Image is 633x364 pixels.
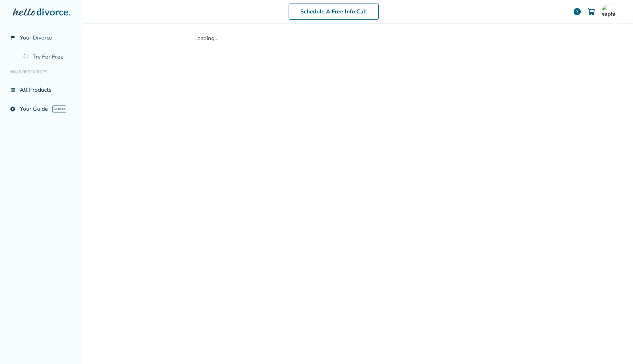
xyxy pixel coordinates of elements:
[10,87,16,93] span: view_list
[6,65,77,79] li: Your Resources
[20,34,52,42] span: Your Divorce
[6,82,77,98] a: view_listAll Products
[573,7,581,16] a: help
[52,105,66,113] span: AI beta
[10,35,16,41] span: flag_2
[289,4,379,20] a: Schedule A Free Info Call
[194,35,522,42] div: Loading...
[10,106,16,112] span: explore
[6,101,77,117] a: exploreYour GuideAI beta
[6,30,77,46] a: flag_2Your Divorce
[602,5,616,19] img: sephiroth.jedidiah@freedrops.org
[19,49,77,65] a: Try For Free
[587,7,596,16] img: Cart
